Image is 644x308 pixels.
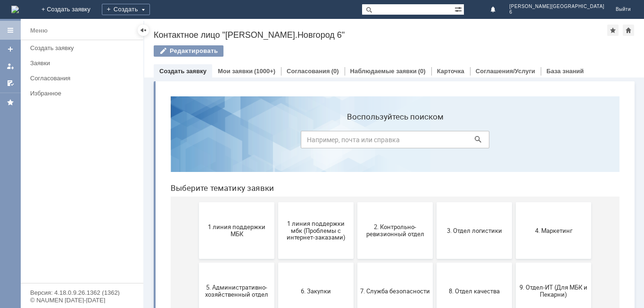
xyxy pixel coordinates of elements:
[30,44,138,51] div: Создать заявку
[194,174,270,231] button: 7. Служба безопасности
[115,113,190,170] button: 1 линия поддержки мбк (Проблемы с интернет-заказами)
[30,297,134,303] div: © NAUMEN [DATE]-[DATE]
[39,135,108,149] span: 1 линия поддержки МБК
[254,68,275,75] div: (1000+)
[11,6,19,13] img: logo
[138,42,326,60] input: Например, почта или справка
[454,4,464,13] span: Расширенный поиск
[218,68,253,75] a: Мои заявки
[11,6,19,13] a: Перейти на домашнюю страницу
[30,290,134,296] div: Версия: 4.18.0.9.26.1362 (1362)
[102,4,150,15] div: Создать
[510,9,604,15] span: 6
[353,113,428,170] button: 4. Маркетинг
[3,76,18,91] a: Мои согласования
[30,25,48,36] div: Меню
[273,174,349,231] button: 8. Отдел качества
[115,234,190,291] button: Отдел ИТ (1С)
[36,174,111,231] button: 5. Административно-хозяйственный отдел
[355,259,425,266] span: Финансовый отдел
[355,138,425,145] span: 4. Маркетинг
[353,174,428,231] button: 9. Отдел-ИТ (Для МБК и Пекарни)
[331,68,339,75] div: (0)
[26,71,141,86] a: Согласования
[607,25,619,36] div: Добавить в избранное
[355,195,425,209] span: 9. Отдел-ИТ (Для МБК и Пекарни)
[30,75,138,82] div: Согласования
[276,138,346,145] span: 3. Отдел логистики
[273,113,349,170] button: 3. Отдел логистики
[194,234,270,291] button: Отдел-ИТ (Битрикс24 и CRM)
[159,68,206,75] a: Создать заявку
[8,94,456,104] header: Выберите тематику заявки
[118,198,188,205] span: 6. Закупки
[36,234,111,291] button: Бухгалтерия (для мбк)
[3,42,18,57] a: Создать заявку
[276,198,346,205] span: 8. Отдел качества
[26,41,141,55] a: Создать заявку
[3,59,18,74] a: Мои заявки
[197,198,267,205] span: 7. Служба безопасности
[39,195,108,209] span: 5. Административно-хозяйственный отдел
[30,90,127,97] div: Избранное
[476,68,535,75] a: Соглашения/Услуги
[194,113,270,170] button: 2. Контрольно-ревизионный отдел
[276,259,346,266] span: Отдел-ИТ (Офис)
[353,234,428,291] button: Финансовый отдел
[115,174,190,231] button: 6. Закупки
[39,259,108,266] span: Бухгалтерия (для мбк)
[36,113,111,170] button: 1 линия поддержки МБК
[350,68,417,75] a: Наблюдаемые заявки
[138,25,149,36] div: Скрыть меню
[26,56,141,70] a: Заявки
[287,68,330,75] a: Согласования
[197,135,267,149] span: 2. Контрольно-ревизионный отдел
[437,68,464,75] a: Карточка
[154,30,607,40] div: Контактное лицо "[PERSON_NAME].Новгород 6"
[623,25,634,36] div: Сделать домашней страницей
[510,4,604,9] span: [PERSON_NAME][GEOGRAPHIC_DATA]
[418,68,426,75] div: (0)
[118,259,188,266] span: Отдел ИТ (1С)
[273,234,349,291] button: Отдел-ИТ (Офис)
[118,131,188,152] span: 1 линия поддержки мбк (Проблемы с интернет-заказами)
[30,60,138,67] div: Заявки
[197,256,267,270] span: Отдел-ИТ (Битрикс24 и CRM)
[138,23,326,33] label: Воспользуйтесь поиском
[546,68,584,75] a: База знаний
